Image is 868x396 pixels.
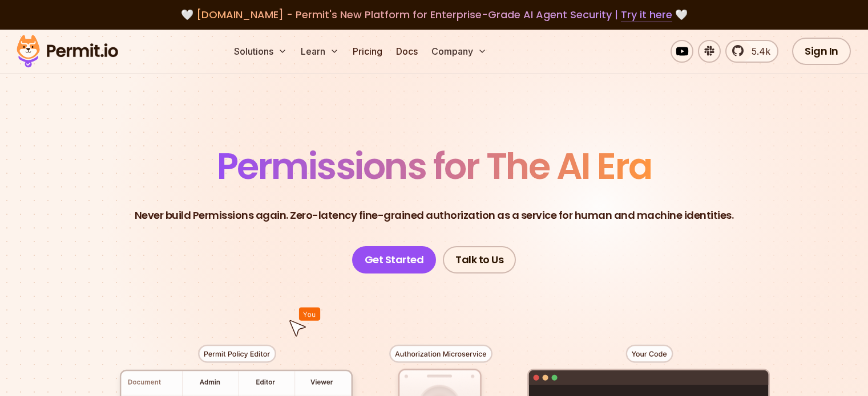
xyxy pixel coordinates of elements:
[27,7,841,23] div: 🤍 🤍
[792,38,851,65] a: Sign In
[443,246,516,273] a: Talk to Us
[11,32,123,71] img: Permit logo
[352,246,437,273] a: Get Started
[135,207,734,223] p: Never build Permissions again. Zero-latency fine-grained authorization as a service for human and...
[427,40,491,63] button: Company
[348,40,387,63] a: Pricing
[296,40,344,63] button: Learn
[621,7,672,22] a: Try it here
[745,44,770,58] span: 5.4k
[196,7,672,22] span: [DOMAIN_NAME] - Permit's New Platform for Enterprise-Grade AI Agent Security |
[229,40,292,63] button: Solutions
[391,40,422,63] a: Docs
[725,40,778,63] a: 5.4k
[217,141,652,191] span: Permissions for The AI Era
